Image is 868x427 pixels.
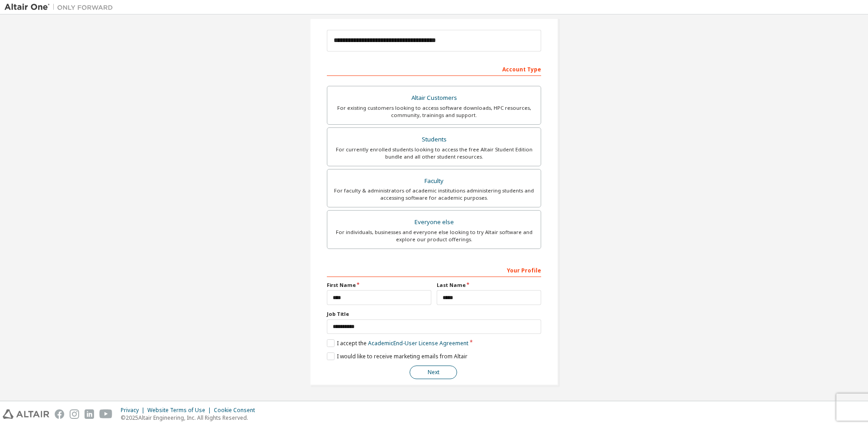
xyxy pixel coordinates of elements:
[333,104,535,119] div: For existing customers looking to access software downloads, HPC resources, community, trainings ...
[327,263,541,277] div: Your Profile
[327,282,431,289] label: First Name
[99,409,113,419] img: youtube.svg
[121,407,147,414] div: Privacy
[333,216,535,229] div: Everyone else
[333,187,535,202] div: For faculty & administrators of academic institutions administering students and accessing softwa...
[121,414,260,422] p: © 2025 Altair Engineering, Inc. All Rights Reserved.
[327,310,541,318] label: Job Title
[147,407,214,414] div: Website Terms of Use
[437,282,541,289] label: Last Name
[333,133,535,146] div: Students
[333,229,535,243] div: For individuals, businesses and everyone else looking to try Altair software and explore our prod...
[333,92,535,104] div: Altair Customers
[333,146,535,160] div: For currently enrolled students looking to access the free Altair Student Edition bundle and all ...
[327,61,541,76] div: Account Type
[85,409,94,419] img: linkedin.svg
[410,366,457,379] button: Next
[5,3,118,12] img: Altair One
[327,352,467,360] label: I would like to receive marketing emails from Altair
[3,409,49,419] img: altair_logo.svg
[214,407,260,414] div: Cookie Consent
[333,175,535,188] div: Faculty
[327,339,468,347] label: I accept the
[368,339,468,347] a: Academic End-User License Agreement
[70,409,79,419] img: instagram.svg
[55,409,64,419] img: facebook.svg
